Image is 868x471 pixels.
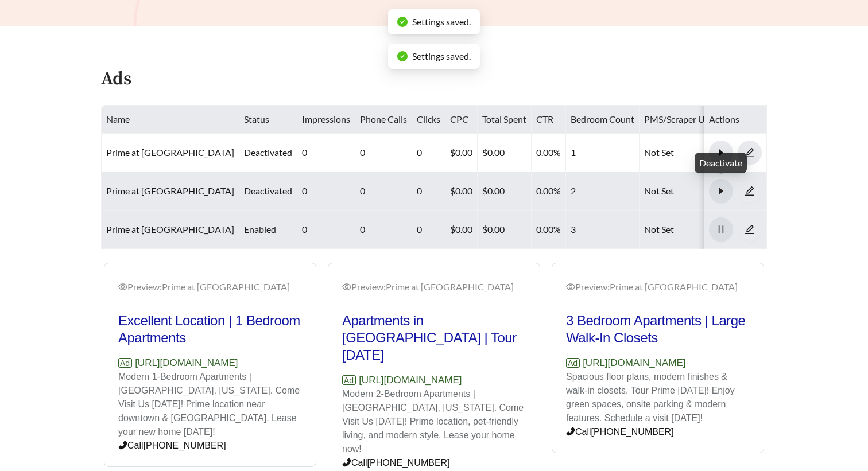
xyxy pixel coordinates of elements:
[342,282,351,291] span: eye
[102,106,239,134] th: Name
[566,356,750,371] p: [URL][DOMAIN_NAME]
[738,147,761,158] span: edit
[478,106,532,134] th: Total Spent
[478,211,532,249] td: $0.00
[342,280,526,294] div: Preview: Prime at [GEOGRAPHIC_DATA]
[710,224,733,235] span: pause
[738,224,762,235] a: edit
[532,134,566,172] td: 0.00%
[342,458,351,467] span: phone
[532,211,566,249] td: 0.00%
[566,172,640,211] td: 2
[342,456,526,470] p: Call [PHONE_NUMBER]
[342,312,526,364] h2: Apartments in [GEOGRAPHIC_DATA] | Tour [DATE]
[118,441,127,450] span: phone
[709,179,733,203] button: caret-right
[704,106,767,134] th: Actions
[709,217,733,242] button: pause
[566,211,640,249] td: 3
[355,106,412,134] th: Phone Calls
[445,134,478,172] td: $0.00
[355,134,412,172] td: 0
[566,280,750,294] div: Preview: Prime at [GEOGRAPHIC_DATA]
[738,185,762,196] a: edit
[478,134,532,172] td: $0.00
[478,172,532,211] td: $0.00
[412,106,445,134] th: Clicks
[738,186,761,196] span: edit
[412,211,445,249] td: 0
[738,141,762,165] button: edit
[532,172,566,211] td: 0.00%
[118,282,127,291] span: eye
[244,185,292,196] span: deactivated
[709,141,733,165] button: caret-right
[412,172,445,211] td: 0
[710,186,733,196] span: caret-right
[695,153,747,173] div: Deactivate
[244,224,276,235] span: enabled
[355,211,412,249] td: 0
[640,211,743,249] td: Not Set
[342,375,356,385] span: Ad
[566,106,640,134] th: Bedroom Count
[566,134,640,172] td: 1
[244,147,292,158] span: deactivated
[412,50,471,61] span: Settings saved.
[118,358,132,368] span: Ad
[297,134,355,172] td: 0
[566,425,750,439] p: Call [PHONE_NUMBER]
[566,427,575,436] span: phone
[566,312,750,347] h2: 3 Bedroom Apartments | Large Walk-In Closets
[566,282,575,291] span: eye
[297,172,355,211] td: 0
[118,312,302,347] h2: Excellent Location | 1 Bedroom Apartments
[412,134,445,172] td: 0
[342,387,526,456] p: Modern 2-Bedroom Apartments | [GEOGRAPHIC_DATA], [US_STATE]. Come Visit Us [DATE]! Prime location...
[106,224,234,235] a: Prime at [GEOGRAPHIC_DATA]
[118,280,302,294] div: Preview: Prime at [GEOGRAPHIC_DATA]
[106,147,234,158] a: Prime at [GEOGRAPHIC_DATA]
[297,211,355,249] td: 0
[536,114,553,124] span: CTR
[297,106,355,134] th: Impressions
[640,106,743,134] th: PMS/Scraper Unit Price
[101,69,131,89] h4: Ads
[566,358,580,368] span: Ad
[738,217,762,242] button: edit
[450,114,468,124] span: CPC
[118,370,302,439] p: Modern 1-Bedroom Apartments | [GEOGRAPHIC_DATA], [US_STATE]. Come Visit Us [DATE]! Prime location...
[118,356,302,371] p: [URL][DOMAIN_NAME]
[355,172,412,211] td: 0
[397,51,408,61] span: check-circle
[239,106,297,134] th: Status
[738,179,762,203] button: edit
[738,224,761,235] span: edit
[738,147,762,158] a: edit
[118,439,302,453] p: Call [PHONE_NUMBER]
[640,172,743,211] td: Not Set
[710,147,733,158] span: caret-right
[412,16,471,27] span: Settings saved.
[342,373,526,388] p: [URL][DOMAIN_NAME]
[445,172,478,211] td: $0.00
[566,370,750,425] p: Spacious floor plans, modern finishes & walk-in closets. Tour Prime [DATE]! Enjoy green spaces, o...
[106,185,234,196] a: Prime at [GEOGRAPHIC_DATA]
[397,17,408,27] span: check-circle
[640,134,743,172] td: Not Set
[445,211,478,249] td: $0.00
